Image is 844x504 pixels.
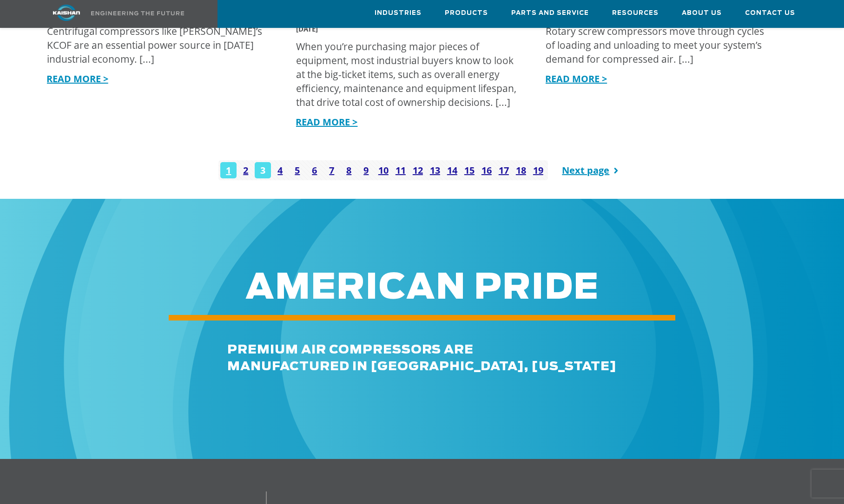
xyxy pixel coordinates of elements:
a: 2 [237,162,254,178]
a: Products [445,0,488,26]
span: premium air compressors are MANUFACTURED IN [GEOGRAPHIC_DATA], [US_STATE] [227,344,617,373]
a: 4 [272,162,288,178]
a: 1 [220,162,237,178]
a: 15 [461,162,477,178]
a: 17 [495,162,512,178]
a: 3 [255,162,271,178]
span: Industries [375,8,422,19]
a: 7 [323,162,340,178]
a: 18 [513,162,529,178]
a: 14 [444,162,460,178]
a: 19 [530,162,546,178]
a: READ MORE > [46,72,108,85]
a: 11 [392,162,409,178]
a: 9 [358,162,374,178]
a: 6 [306,162,323,178]
a: About Us [682,0,722,26]
a: READ MORE > [296,116,357,128]
img: kaishan logo [32,5,101,21]
span: Products [445,8,488,19]
a: Industries [375,0,422,26]
a: Contact Us [745,0,795,26]
a: 8 [341,162,357,178]
a: Parts and Service [511,0,589,26]
span: Resources [612,8,659,19]
a: 16 [478,162,495,178]
img: Engineering the future [91,11,184,15]
a: Next page [562,160,622,180]
a: 10 [375,162,391,178]
a: 12 [409,162,426,178]
a: 13 [427,162,443,178]
span: Parts and Service [511,8,589,19]
span: [DATE] [296,24,318,33]
span: About Us [682,8,722,19]
span: Contact Us [745,8,795,19]
a: 5 [289,162,305,178]
a: READ MORE > [545,72,607,85]
a: Resources [612,0,659,26]
div: Rotary screw compressors move through cycles of loading and unloading to meet your system’s deman... [546,24,771,66]
div: Centrifugal compressors like [PERSON_NAME]’s KCOF are an essential power source in [DATE] industr... [47,24,272,66]
div: When you’re purchasing major pieces of equipment, most industrial buyers know to look at the big-... [296,39,521,109]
